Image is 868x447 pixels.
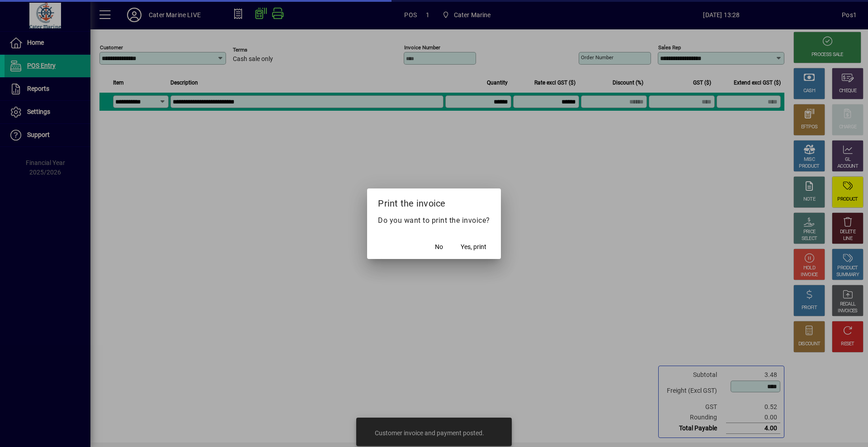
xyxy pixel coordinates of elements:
span: No [435,242,443,252]
button: Yes, print [457,239,490,255]
button: No [425,239,453,255]
h2: Print the invoice [367,188,501,215]
span: Yes, print [461,242,486,252]
p: Do you want to print the invoice? [378,215,490,226]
